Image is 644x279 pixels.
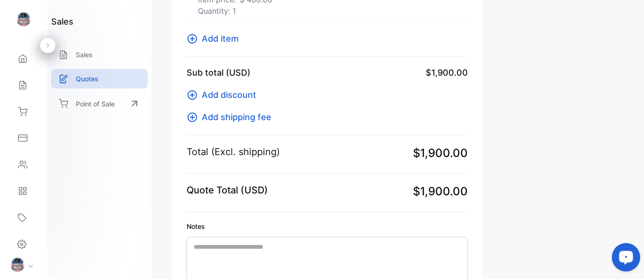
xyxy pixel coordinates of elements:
a: Sales [51,45,148,64]
span: $1,900.00 [413,145,468,162]
p: Quotes [76,74,98,84]
span: Add shipping fee [202,111,271,123]
p: Quote Total (USD) [187,183,268,197]
a: Point of Sale [51,93,148,114]
img: profile [10,258,25,272]
span: Add discount [202,88,256,101]
label: Notes [187,221,468,231]
iframe: LiveChat chat widget [604,239,644,279]
img: logo [17,12,31,26]
span: $1,900.00 [413,183,468,200]
button: Add discount [187,88,262,101]
p: Sub total (USD) [187,66,250,79]
h1: sales [51,15,73,28]
p: Sales [76,50,93,60]
a: Quotes [51,69,148,88]
button: Add item [187,32,244,45]
p: Point of Sale [76,99,115,109]
span: Add item [202,32,239,45]
p: Quantity: 1 [198,5,272,17]
button: Add shipping fee [187,111,277,123]
p: Total (Excl. shipping) [187,145,280,159]
span: $1,900.00 [426,66,468,79]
